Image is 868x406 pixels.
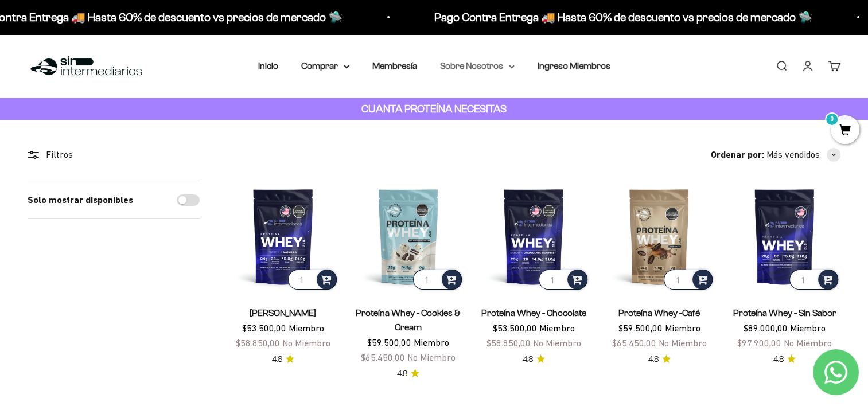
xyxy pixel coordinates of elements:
span: 4.8 [272,353,282,366]
span: Miembro [289,323,324,333]
span: $59.500,00 [367,337,411,348]
a: 4.84.8 de 5.0 estrellas [523,353,545,366]
span: No Miembro [659,338,707,348]
mark: 0 [825,112,839,126]
span: Miembro [414,337,449,348]
span: $58.850,00 [486,338,531,348]
a: 4.84.8 de 5.0 estrellas [397,368,419,380]
span: $53.500,00 [242,323,286,333]
a: Proteína Whey -Café [618,308,700,318]
summary: Sobre Nosotros [440,58,515,73]
span: Miembro [665,323,700,333]
a: Membresía [372,61,417,71]
span: Miembro [539,323,575,333]
button: Más vendidos [766,147,840,162]
a: 4.84.8 de 5.0 estrellas [773,353,796,366]
span: $89.000,00 [744,323,788,333]
strong: CUANTA PROTEÍNA NECESITAS [361,103,507,115]
span: No Miembro [407,352,456,362]
span: No Miembro [784,338,832,348]
p: Pago Contra Entrega 🚚 Hasta 60% de descuento vs precios de mercado 🛸 [414,8,792,26]
span: 4.8 [397,368,407,380]
a: 4.84.8 de 5.0 estrellas [648,353,671,366]
a: Inicio [258,61,278,71]
span: $97.900,00 [737,338,781,348]
span: $65.450,00 [361,352,405,362]
a: 4.84.8 de 5.0 estrellas [272,353,294,366]
summary: Comprar [301,58,349,73]
span: $65.450,00 [612,338,656,348]
a: 0 [831,124,859,137]
a: Proteína Whey - Cookies & Cream [356,308,461,332]
span: $59.500,00 [618,323,663,333]
span: No Miembro [533,338,581,348]
div: Filtros [28,147,200,162]
span: $53.500,00 [493,323,537,333]
a: [PERSON_NAME] [250,308,316,318]
span: Más vendidos [766,147,820,162]
span: $58.850,00 [236,338,280,348]
span: 4.8 [648,353,659,366]
span: No Miembro [282,338,330,348]
span: Miembro [790,323,826,333]
span: 4.8 [773,353,784,366]
span: Ordenar por: [711,147,764,162]
a: Proteína Whey - Chocolate [481,308,586,318]
span: 4.8 [523,353,533,366]
a: Ingreso Miembros [538,61,610,71]
label: Solo mostrar disponibles [28,193,133,208]
a: Proteína Whey - Sin Sabor [733,308,836,318]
